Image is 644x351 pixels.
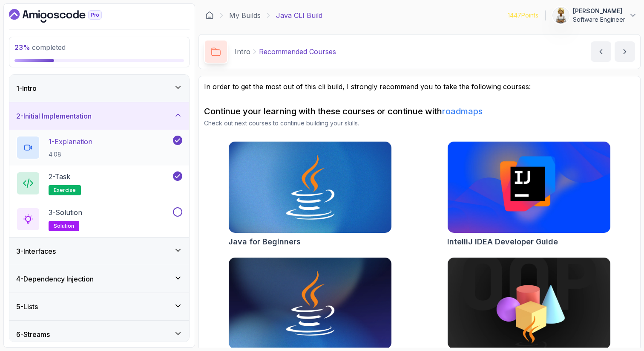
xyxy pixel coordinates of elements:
[448,258,610,349] img: Java Object Oriented Programming card
[9,293,189,320] button: 5-Lists
[552,7,637,24] button: user profile image[PERSON_NAME]Software Engineer
[229,258,391,349] img: Java for Developers card
[276,10,322,20] p: Java CLI Build
[16,171,182,195] button: 2-Taskexercise
[228,236,301,248] h2: Java for Beginners
[49,171,70,182] p: 2 - Task
[49,150,92,159] p: 4:08
[9,9,121,23] a: Dashboard
[9,238,189,265] button: 3-Interfaces
[16,207,182,231] button: 3-Solutionsolution
[442,106,483,116] a: roadmaps
[447,141,611,248] a: IntelliJ IDEA Developer Guide cardIntelliJ IDEA Developer Guide
[573,7,625,15] p: [PERSON_NAME]
[553,7,569,23] img: user profile image
[205,11,214,20] a: Dashboard
[228,141,392,248] a: Java for Beginners cardJava for Beginners
[16,246,56,256] h3: 3 - Interfaces
[204,81,635,92] p: In order to get the most out of this cli build, I strongly recommend you to take the following co...
[14,43,30,52] span: 23 %
[573,15,625,24] p: Software Engineer
[9,321,189,348] button: 6-Streams
[16,329,50,339] h3: 6 - Streams
[16,83,37,93] h3: 1 - Intro
[229,10,261,20] a: My Builds
[9,265,189,293] button: 4-Dependency Injection
[9,75,189,102] button: 1-Intro
[49,136,92,147] p: 1 - Explanation
[49,207,82,218] p: 3 - Solution
[447,236,558,248] h2: IntelliJ IDEA Developer Guide
[229,142,391,233] img: Java for Beginners card
[14,43,66,52] span: completed
[54,187,76,194] span: exercise
[259,46,336,57] p: Recommended Courses
[591,41,611,62] button: previous content
[16,274,94,284] h3: 4 - Dependency Injection
[615,41,635,62] button: next content
[16,111,92,121] h3: 2 - Initial Implementation
[508,11,538,20] p: 1447 Points
[448,142,610,233] img: IntelliJ IDEA Developer Guide card
[16,136,182,160] button: 1-Explanation4:08
[204,119,635,128] p: Check out next courses to continue building your skills.
[9,102,189,130] button: 2-Initial Implementation
[16,302,38,312] h3: 5 - Lists
[54,223,74,229] span: solution
[204,105,635,117] h2: Continue your learning with these courses or continue with
[235,46,250,57] p: Intro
